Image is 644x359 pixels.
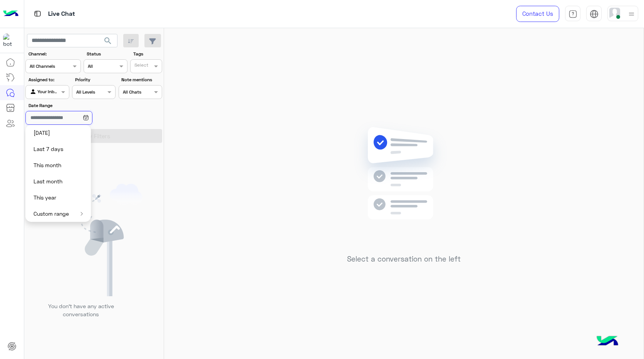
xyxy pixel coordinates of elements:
[80,212,83,216] img: open
[565,6,580,22] a: tab
[33,9,42,18] img: tab
[627,9,636,19] img: profile
[590,10,599,18] img: tab
[103,36,112,45] span: search
[25,141,91,157] button: Last 7 days
[25,157,91,173] button: This month
[3,6,18,22] img: Logo
[29,76,68,83] label: Assigned to:
[133,50,161,57] label: Tags
[609,8,620,18] img: userImage
[516,6,559,22] a: Contact Us
[121,76,161,83] label: Note mentions
[42,302,120,319] p: You don’t have any active conversations
[569,10,577,18] img: tab
[99,34,117,50] button: search
[48,9,75,19] p: Live Chat
[594,328,621,355] img: hulul-logo.png
[29,102,115,109] label: Date Range
[75,76,115,83] label: Priority
[347,255,461,263] h5: Select a conversation on the left
[29,50,80,57] label: Channel:
[45,184,143,296] img: empty users
[25,129,162,143] button: Apply Filters
[3,34,17,47] img: 322208621163248
[25,125,91,141] button: [DATE]
[87,50,126,57] label: Status
[133,62,148,70] div: Select
[348,121,460,249] img: no messages
[25,206,91,222] button: Custom range
[25,173,91,190] button: Last month
[25,190,91,206] button: This year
